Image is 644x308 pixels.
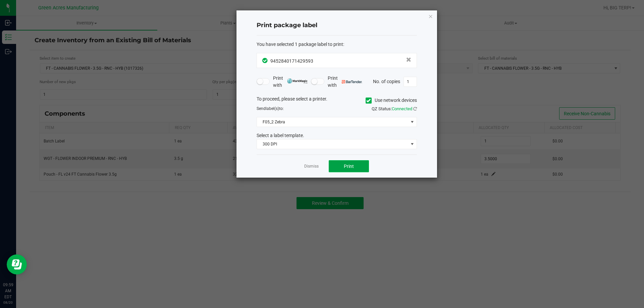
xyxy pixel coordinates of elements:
span: In Sync [262,57,269,64]
span: label(s) [266,106,279,111]
span: You have selected 1 package label to print [257,42,343,47]
span: Print [344,164,354,169]
div: Select a label template. [252,132,422,139]
img: bartender.png [342,80,362,83]
span: 9452840171429593 [270,58,313,64]
span: Print with [328,75,362,89]
span: QZ Status: [372,106,417,111]
img: mark_magic_cybra.png [287,78,308,83]
span: Connected [392,106,412,111]
span: Print with [273,75,308,89]
div: : [257,41,417,48]
iframe: Resource center [7,254,27,274]
div: To proceed, please select a printer. [252,96,422,106]
span: 300 DPI [257,139,408,149]
span: No. of copies [373,78,400,84]
span: F05_2 Zebra [257,117,408,127]
button: Print [329,160,369,172]
label: Use network devices [366,97,417,104]
h4: Print package label [257,21,417,30]
a: Dismiss [304,164,319,169]
span: Send to: [257,106,284,111]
